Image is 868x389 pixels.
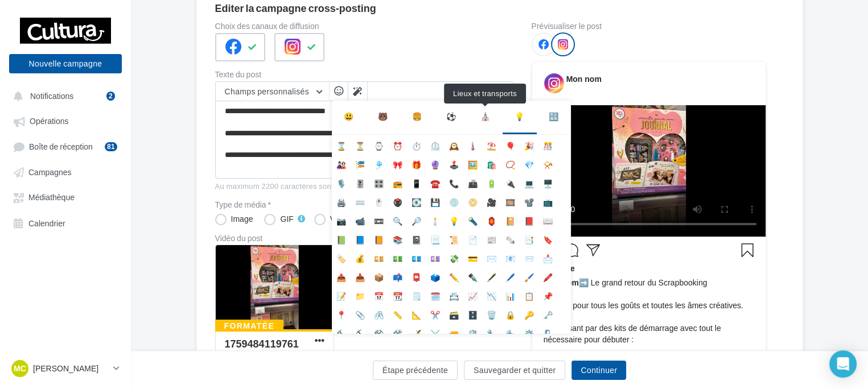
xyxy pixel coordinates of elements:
div: 🍔 [412,110,422,123]
button: Notifications 2 [7,85,120,106]
label: Choix des canaux de diffusion [215,22,513,30]
li: 🎎 [332,154,351,172]
li: 💶 [407,247,426,266]
li: 🎀 [388,154,407,172]
div: Au maximum 2200 caractères sont permis pour pouvoir publier sur Instagram [215,181,513,192]
li: 💡 [445,210,463,229]
li: 🏮 [482,210,501,229]
li: 📆 [388,285,407,304]
li: ⚙️ [520,322,538,341]
li: 🔦 [463,210,482,229]
li: 🗓️ [426,285,445,304]
li: 🔖 [538,229,557,247]
li: 🕰️ [445,135,463,154]
li: 🛠️ [388,322,407,341]
li: 💽 [407,191,426,210]
li: 🎁 [407,154,426,172]
li: ⏰ [388,135,407,154]
li: ⛏️ [351,322,369,341]
button: Étape précédente [373,361,458,380]
span: ➡️ Le grand retour du Scrapbooking Il y'en a pour tous les goûts et toutes les âmes créatives. En... [544,277,754,379]
div: Image [231,215,253,223]
li: ⌚ [369,135,388,154]
li: 🛡️ [463,322,482,341]
li: 💿 [445,191,463,210]
li: ⏳ [351,135,369,154]
li: 🕹️ [445,154,463,172]
div: 81 [105,142,117,151]
li: ⌨️ [351,191,369,210]
li: 📜 [445,229,463,247]
li: ✂️ [426,304,445,322]
li: 💎 [520,154,538,172]
li: 📿 [501,154,520,172]
span: Champs personnalisés [225,86,310,96]
li: 🖼️ [463,154,482,172]
div: GIF [280,215,293,223]
button: Champs personnalisés [216,82,329,101]
li: 📝 [332,285,351,304]
div: ⚽ [446,110,456,123]
li: 💻 [520,172,538,191]
li: 🗝️ [538,304,557,322]
li: 📤 [332,266,351,285]
li: 📰 [482,229,501,247]
li: 📙 [369,229,388,247]
label: Type de média * [215,201,513,209]
li: 📽️ [520,191,538,210]
li: 📍 [332,304,351,322]
div: Vidéo [330,215,351,223]
li: 📼 [369,210,388,229]
li: 📁 [351,285,369,304]
li: 🖊️ [501,266,520,285]
li: ⚒️ [369,322,388,341]
p: [PERSON_NAME] [33,363,109,374]
li: 📧 [501,247,520,266]
li: 🎏 [351,154,369,172]
li: 📇 [445,285,463,304]
li: 📉 [482,285,501,304]
li: 🎉 [520,135,538,154]
li: 🔨 [332,322,351,341]
button: Continuer [571,361,626,380]
li: 📓 [407,229,426,247]
div: Mon nom [566,73,602,85]
div: Open Intercom Messenger [829,350,857,378]
li: 🌡️ [463,135,482,154]
li: 📏 [388,304,407,322]
li: 🗃️ [445,304,463,322]
span: Campagnes [28,167,72,177]
div: Vidéo du post [215,234,513,242]
li: ⏱️ [407,135,426,154]
li: 🛍️ [482,154,501,172]
li: 📗 [332,229,351,247]
li: 💵 [388,247,407,266]
svg: Enregistrer [741,243,754,257]
li: 🔍 [388,210,407,229]
button: Sauvegarder et quitter [464,361,565,380]
li: 📞 [445,172,463,191]
li: 🗑️ [482,304,501,322]
li: 📚 [388,229,407,247]
li: ✏️ [445,266,463,285]
li: 🗜️ [538,322,557,341]
li: 📑 [520,229,538,247]
li: ✉️ [482,247,501,266]
li: 🖇️ [369,304,388,322]
li: 🕯️ [426,210,445,229]
div: 1 J’aime [544,263,754,277]
li: 📖 [538,210,557,229]
li: 🔮 [426,154,445,172]
span: Opérations [30,117,68,126]
li: 🗞️ [501,229,520,247]
div: Lieux et transports [444,84,526,104]
li: 🗡️ [407,322,426,341]
li: 💾 [426,191,445,210]
li: 🗳️ [426,266,445,285]
li: 📮 [407,266,426,285]
div: 🔣 [549,110,558,123]
li: 🎥 [482,191,501,210]
button: Nouvelle campagne [9,54,122,73]
span: Médiathèque [28,193,75,202]
li: ⛱️ [482,135,501,154]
